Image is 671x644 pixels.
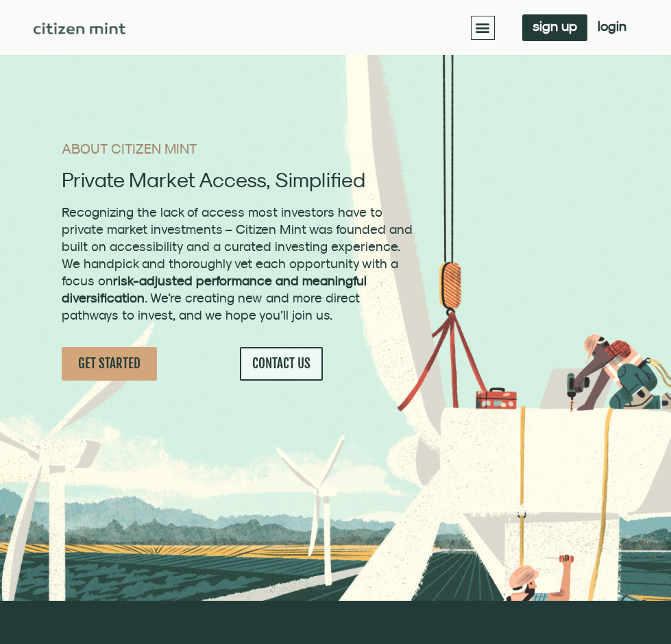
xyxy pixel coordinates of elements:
a: login [587,14,637,41]
strong: risk-adjusted performance and meaningful diversification [62,273,367,305]
span: CONTACT US [252,355,310,372]
a: CONTACT US [240,347,323,381]
div: Menu Toggle [471,16,495,40]
a: GET STARTED [62,347,157,381]
span: sign up [533,21,577,31]
span: login [598,21,626,31]
a: sign up [522,14,587,41]
h2: Private Market Access, Simplified [62,169,417,190]
h1: ABOUT CITIZEN MINT [62,142,417,156]
span: Recognizing the lack of access most investors have to private market investments – Citizen Mint w... [62,204,413,322]
span: GET STARTED [78,355,141,372]
img: Citizen Mint [34,23,125,34]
